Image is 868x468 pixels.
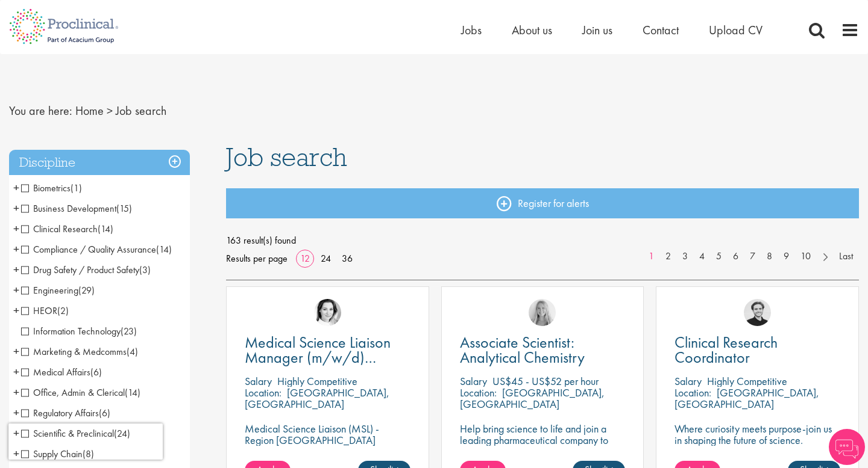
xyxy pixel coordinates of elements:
[21,182,71,194] span: Biometrics
[675,386,711,399] span: Location:
[460,335,626,365] a: Associate Scientist: Analytical Chemistry
[21,182,82,194] span: Biometrics
[245,374,272,388] span: Salary
[125,386,140,399] span: (14)
[21,263,151,276] span: Drug Safety / Product Safety
[156,243,172,256] span: (14)
[675,386,819,411] p: [GEOGRAPHIC_DATA], [GEOGRAPHIC_DATA]
[245,332,391,383] span: Medical Science Liaison Manager (m/w/d) Nephrologie
[57,304,69,317] span: (2)
[21,304,69,317] span: HEOR
[13,404,19,422] span: +
[99,407,110,419] span: (6)
[245,386,389,411] p: [GEOGRAPHIC_DATA], [GEOGRAPHIC_DATA]
[744,299,771,326] img: Nico Kohlwes
[116,103,166,119] span: Job search
[643,22,679,38] a: Contact
[492,374,599,388] p: US$45 - US$52 per hour
[139,263,151,276] span: (3)
[21,223,98,235] span: Clinical Research
[794,250,817,263] a: 10
[21,304,57,317] span: HEOR
[13,363,19,381] span: +
[21,243,156,256] span: Compliance / Quality Assurance
[21,263,139,276] span: Drug Safety / Product Safety
[78,284,95,297] span: (29)
[529,299,556,326] img: Shannon Briggs
[9,150,190,176] h3: Discipline
[582,22,612,38] a: Join us
[98,223,113,235] span: (14)
[460,332,585,368] span: Associate Scientist: Analytical Chemistry
[761,250,778,263] a: 8
[338,252,357,265] a: 36
[245,423,410,446] p: Medical Science Liaison (MSL) - Region [GEOGRAPHIC_DATA]
[744,250,761,263] a: 7
[21,202,132,215] span: Business Development
[314,299,341,326] img: Greta Prestel
[21,284,78,297] span: Engineering
[676,250,694,263] a: 3
[21,284,95,297] span: Engineering
[21,325,121,337] span: Information Technology
[226,250,288,268] span: Results per page
[13,281,19,299] span: +
[21,386,140,399] span: Office, Admin & Clerical
[460,386,497,399] span: Location:
[226,188,859,218] a: Register for alerts
[461,22,482,38] a: Jobs
[226,141,347,173] span: Job search
[226,232,859,250] span: 163 result(s) found
[107,103,113,119] span: >
[75,103,104,119] a: breadcrumb link
[21,407,110,419] span: Regulatory Affairs
[90,366,102,378] span: (6)
[13,342,19,360] span: +
[833,250,859,263] a: Last
[727,250,744,263] a: 6
[245,386,281,399] span: Location:
[460,386,605,411] p: [GEOGRAPHIC_DATA], [GEOGRAPHIC_DATA]
[245,335,410,365] a: Medical Science Liaison Manager (m/w/d) Nephrologie
[21,202,116,215] span: Business Development
[21,243,172,256] span: Compliance / Quality Assurance
[460,374,487,388] span: Salary
[659,250,677,263] a: 2
[675,332,778,368] span: Clinical Research Coordinator
[13,260,19,279] span: +
[675,335,840,365] a: Clinical Research Coordinator
[778,250,795,263] a: 9
[21,386,125,399] span: Office, Admin & Clerical
[693,250,711,263] a: 4
[829,429,865,465] img: Chatbot
[710,250,728,263] a: 5
[13,179,19,197] span: +
[127,345,138,358] span: (4)
[675,423,840,446] p: Where curiosity meets purpose-join us in shaping the future of science.
[121,325,137,337] span: (23)
[316,252,335,265] a: 24
[13,383,19,401] span: +
[13,220,19,238] span: +
[21,366,90,378] span: Medical Affairs
[709,22,763,38] a: Upload CV
[707,374,787,388] p: Highly Competitive
[21,223,113,235] span: Clinical Research
[21,366,102,378] span: Medical Affairs
[13,301,19,319] span: +
[512,22,552,38] a: About us
[21,345,127,358] span: Marketing & Medcomms
[9,103,72,119] span: You are here:
[643,250,660,263] a: 1
[296,252,314,265] a: 12
[13,199,19,217] span: +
